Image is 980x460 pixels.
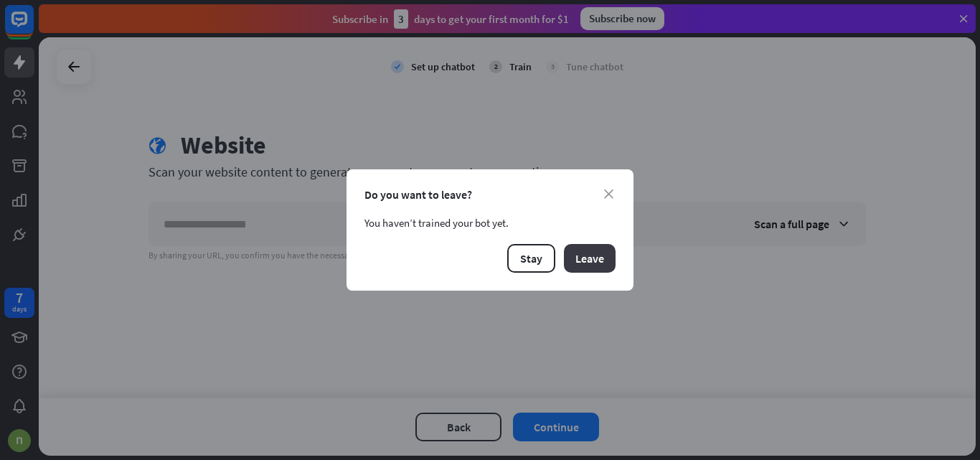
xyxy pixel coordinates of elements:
i: close [604,189,613,199]
button: Open LiveChat chat widget [11,6,55,49]
div: Do you want to leave? [364,187,616,202]
button: Leave [564,244,616,273]
div: You haven’t trained your bot yet. [364,216,616,230]
button: Stay [507,244,555,273]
